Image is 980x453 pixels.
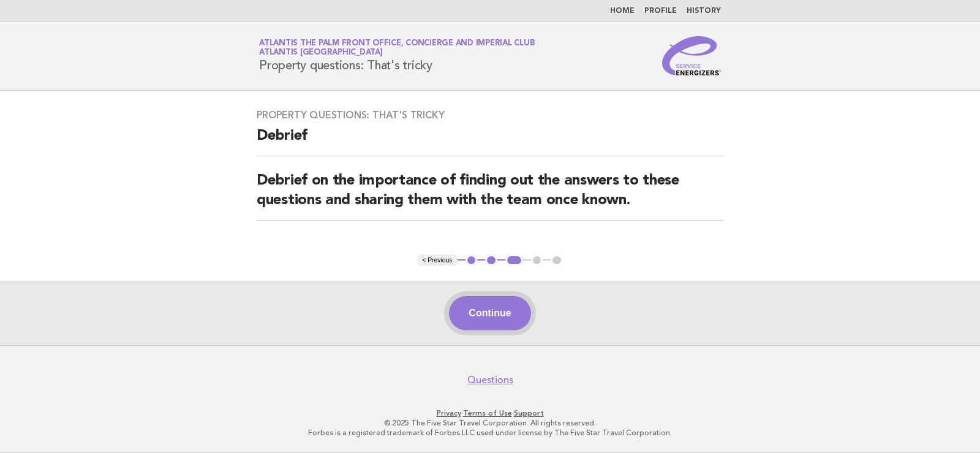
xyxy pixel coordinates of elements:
[259,49,383,57] span: Atlantis [GEOGRAPHIC_DATA]
[449,296,530,330] button: Continue
[463,409,512,417] a: Terms of Use
[115,428,865,438] p: Forbes is a registered trademark of Forbes LLC used under license by The Five Star Travel Corpora...
[467,374,513,386] a: Questions
[610,7,635,15] a: Home
[259,40,535,72] h1: Property questions: That's tricky
[259,39,535,56] a: Atlantis The Palm Front Office, Concierge and Imperial ClubAtlantis [GEOGRAPHIC_DATA]
[417,254,457,267] button: < Previous
[466,254,478,267] button: 1
[505,254,523,267] button: 3
[437,409,461,417] a: Privacy
[257,109,723,121] h3: Property questions: That's tricky
[514,409,544,417] a: Support
[687,7,721,15] a: History
[115,418,865,428] p: © 2025 The Five Star Travel Corporation. All rights reserved.
[662,36,721,75] img: Service Energizers
[115,408,865,418] p: · ·
[485,254,497,267] button: 2
[257,126,723,156] h2: Debrief
[644,7,677,15] a: Profile
[257,171,723,221] h2: Debrief on the importance of finding out the answers to these questions and sharing them with the...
